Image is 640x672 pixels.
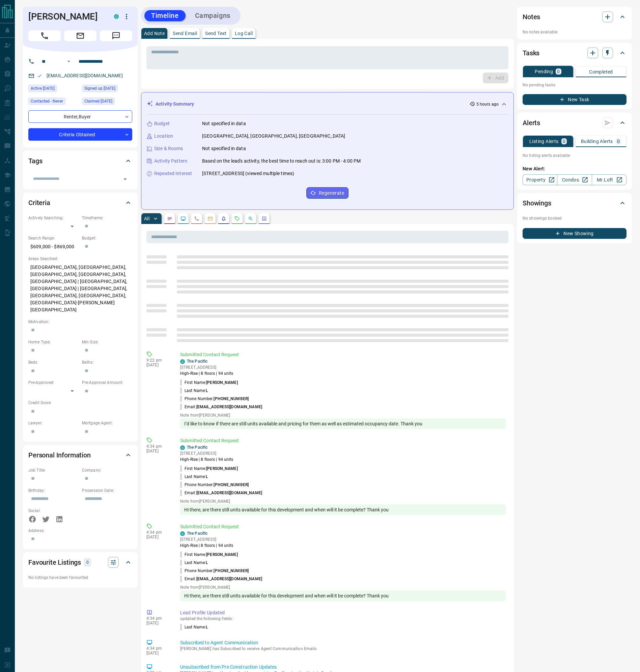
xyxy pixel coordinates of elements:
[64,30,96,41] span: Email
[28,508,79,514] p: Social:
[206,560,208,565] span: L
[180,466,238,472] p: First Name:
[180,523,506,530] p: Submitted Contact Request
[28,447,132,463] div: Personal Information
[28,380,79,386] p: Pre-Approved:
[28,215,79,221] p: Actively Searching:
[202,133,345,140] p: [GEOGRAPHIC_DATA], [GEOGRAPHIC_DATA], [GEOGRAPHIC_DATA]
[523,115,627,131] div: Alerts
[180,536,233,542] p: [STREET_ADDRESS]
[146,444,170,449] p: 4:34 pm
[146,530,170,535] p: 4:34 pm
[214,568,249,573] span: [PHONE_NUMBER]
[206,552,238,557] span: [PERSON_NAME]
[82,97,132,107] div: Thu May 23 2019
[180,560,208,566] p: Last Name:
[147,98,508,110] div: Activity Summary5 hours ago
[180,418,506,429] div: I’d like to know if there are still units available and pricing for them as well as estimated occ...
[523,45,627,61] div: Tasks
[206,466,238,471] span: [PERSON_NAME]
[28,467,79,473] p: Job Title:
[28,11,104,22] h1: [PERSON_NAME]
[523,117,540,128] h2: Alerts
[180,450,233,456] p: [STREET_ADDRESS]
[523,228,627,239] button: New Showing
[100,30,132,41] span: Message
[65,57,73,65] button: Open
[207,216,213,221] svg: Emails
[180,380,238,386] p: First Name:
[202,158,361,165] p: Based on the lead's activity, the best time to reach out is: 3:00 PM - 4:00 PM
[28,359,79,365] p: Beds:
[523,48,539,58] h2: Tasks
[28,575,132,581] p: No listings have been favourited
[28,110,132,123] div: Renter , Buyer
[28,241,79,252] p: $609,000 - $869,000
[180,552,238,558] p: First Name:
[28,156,42,166] h2: Tags
[180,216,186,221] svg: Lead Browsing Activity
[214,482,249,487] span: [PHONE_NUMBER]
[617,139,620,144] p: 0
[261,216,267,221] svg: Agent Actions
[180,370,233,376] p: High-Rise | 8 floors | 94 units
[146,646,170,651] p: 4:34 pm
[202,120,246,127] p: Not specified in data
[28,557,81,568] h2: Favourite Listings
[146,535,170,539] p: [DATE]
[180,609,506,616] p: Lead Profile Updated
[28,400,132,406] p: Credit Score:
[180,576,262,582] p: Email:
[86,559,89,566] p: 0
[206,388,208,393] span: L
[202,170,294,177] p: [STREET_ADDRESS] (viewed multiple times)
[523,152,627,159] p: No listing alerts available
[187,445,207,450] a: The Pacific
[180,585,506,590] p: Note from [PERSON_NAME]
[82,359,132,365] p: Baths:
[180,490,262,496] p: Email:
[180,616,506,621] p: updated the following fields:
[187,359,207,364] a: The Pacific
[523,80,627,90] p: No pending tasks
[173,31,197,36] p: Send Email
[234,216,240,221] svg: Requests
[529,139,559,144] p: Listing Alerts
[235,31,253,36] p: Log Call
[523,215,627,221] p: No showings booked
[206,474,208,479] span: L
[47,73,123,78] a: [EMAIL_ADDRESS][DOMAIN_NAME]
[28,554,132,570] div: Favourite Listings0
[563,139,565,144] p: 0
[144,31,165,36] p: Add Note
[214,396,249,401] span: [PHONE_NUMBER]
[180,482,249,488] p: Phone Number:
[120,174,130,184] button: Open
[154,145,183,152] p: Size & Rooms
[180,404,262,410] p: Email:
[202,145,246,152] p: Not specified in data
[523,9,627,25] div: Notes
[187,531,207,536] a: The Pacific
[589,69,613,74] p: Completed
[180,664,506,671] p: Unsubscribed from Pre Construction Updates
[28,528,132,534] p: Address:
[28,197,50,208] h2: Criteria
[82,420,132,426] p: Mortgage Agent:
[206,380,238,385] span: [PERSON_NAME]
[144,216,149,221] p: All
[194,216,199,221] svg: Calls
[196,404,262,409] span: [EMAIL_ADDRESS][DOMAIN_NAME]
[146,358,170,363] p: 9:22 pm
[523,174,557,185] a: Property
[114,14,119,19] div: condos.ca
[180,445,185,450] div: condos.ca
[82,487,132,494] p: Possession Date:
[28,339,79,345] p: Home Type:
[28,450,91,460] h2: Personal Information
[180,413,506,418] p: Note from [PERSON_NAME]
[180,396,249,402] p: Phone Number:
[180,359,185,364] div: condos.ca
[156,101,194,108] p: Activity Summary
[196,577,262,581] span: [EMAIL_ADDRESS][DOMAIN_NAME]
